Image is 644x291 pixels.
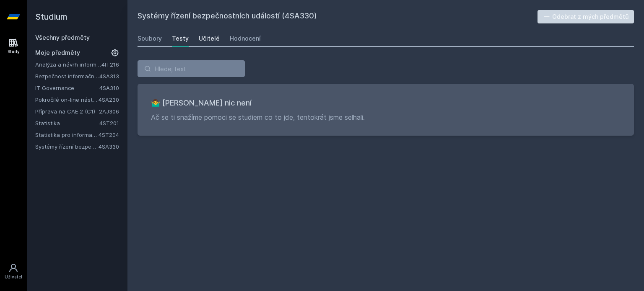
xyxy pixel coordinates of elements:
[99,96,119,103] a: 4SA230
[35,142,99,151] a: Systémy řízení bezpečnostních událostí
[230,30,261,47] a: Hodnocení
[99,131,119,138] a: 4ST204
[8,49,20,55] div: Study
[5,274,22,280] div: Uživatel
[101,61,119,68] a: 4IT216
[172,30,189,47] a: Testy
[151,112,621,122] p: Ač se ti snažíme pomoci se studiem co to jde, tentokrát jsme selhali.
[538,10,634,23] button: Odebrat z mých předmětů
[138,34,162,43] div: Soubory
[99,108,119,115] a: 2AJ306
[35,34,90,41] a: Všechny předměty
[99,85,119,91] a: 4SA310
[230,34,261,43] div: Hodnocení
[2,259,25,284] a: Uživatel
[2,33,25,59] a: Study
[199,34,220,43] div: Učitelé
[199,30,220,47] a: Učitelé
[35,60,101,69] a: Analýza a návrh informačních systémů
[35,119,99,127] a: Statistika
[99,143,119,150] a: 4SA330
[35,95,99,104] a: Pokročilé on-line nástroje pro analýzu a zpracování informací
[35,49,80,57] span: Moje předměty
[35,84,99,92] a: IT Governance
[35,72,99,80] a: Bezpečnost informačních systémů
[138,30,162,47] a: Soubory
[172,34,189,43] div: Testy
[35,131,99,139] a: Statistika pro informatiky
[99,120,119,126] a: 4ST201
[138,10,538,23] h2: Systémy řízení bezpečnostních událostí (4SA330)
[138,60,245,77] input: Hledej test
[99,73,119,80] a: 4SA313
[35,107,99,116] a: Příprava na CAE 2 (C1)
[151,97,621,109] h3: 🤷‍♂️ [PERSON_NAME] nic není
